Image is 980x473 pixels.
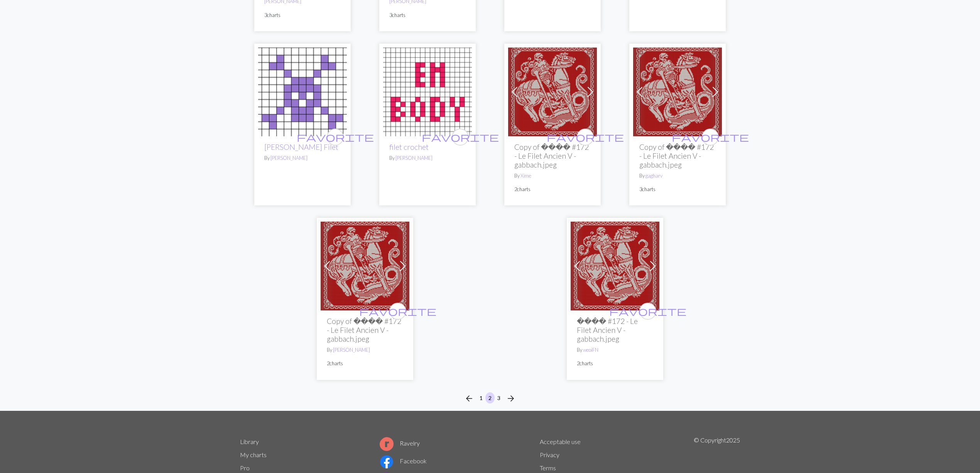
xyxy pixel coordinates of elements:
h2: Copy of ���� #172 - Le Filet Ancien V - gabbach.jpeg [514,142,591,169]
img: Ravelry logo [380,437,394,451]
span: arrow_forward [506,393,515,404]
p: By [577,346,653,354]
button: favourite [577,129,594,146]
i: favourite [422,129,499,145]
p: 3 charts [264,12,341,19]
i: favourite [547,129,624,145]
span: favorite [297,131,374,143]
p: By [514,172,591,180]
button: favourite [639,303,656,320]
a: Acceptable use [540,438,581,445]
p: 3 charts [389,12,466,19]
nav: Page navigation [461,392,519,405]
p: 2 charts [577,360,653,367]
a: filet crochet [383,87,472,95]
button: 2 [485,392,495,403]
p: 2 charts [327,360,403,367]
a: filet crochet [389,142,429,151]
a: ���� #172 - Le Filet Ancien V - gabbach.jpeg [321,261,409,269]
img: ���� #172 - Le Filet Ancien V - gabbach.jpeg [321,222,409,310]
span: favorite [672,131,749,143]
a: weoiFN [583,347,598,353]
p: 3 charts [639,186,716,193]
a: Pro [240,464,250,471]
i: favourite [609,303,686,319]
span: favorite [359,305,436,317]
a: ���� #172 - Le Filet Ancien V - gabbach.jpeg [571,261,659,269]
a: Xime [520,173,531,179]
a: Library [240,438,259,445]
p: By [639,172,716,180]
a: My charts [240,451,267,458]
a: Jolly Roger Filet [258,87,347,95]
h2: Copy of ���� #172 - Le Filet Ancien V - gabbach.jpeg [327,317,403,343]
span: favorite [422,131,499,143]
img: ���� #172 - Le Filet Ancien V - gabbach.jpeg [571,222,659,310]
button: 1 [476,392,486,403]
i: favourite [297,129,374,145]
button: favourite [452,129,469,146]
a: Facebook [380,457,427,465]
a: gagharv [645,173,662,179]
i: Next [506,394,515,403]
img: ���� #172 - Le Filet Ancien V - gabbach.jpeg [508,47,597,136]
a: Ravelry [380,439,420,447]
span: favorite [609,305,686,317]
img: Jolly Roger Filet [258,47,347,136]
h2: ���� #172 - Le Filet Ancien V - gabbach.jpeg [577,317,653,343]
p: 2 charts [514,186,591,193]
span: arrow_back [465,393,474,404]
i: favourite [672,129,749,145]
a: [PERSON_NAME] [333,347,370,353]
button: favourite [389,303,406,320]
a: [PERSON_NAME] [270,155,308,161]
img: ���� #172 - Le Filet Ancien V - gabbach.jpeg [633,47,722,136]
i: Previous [465,394,474,403]
button: favourite [702,129,719,146]
p: By [389,154,466,162]
p: By [264,154,341,162]
span: favorite [547,131,624,143]
a: Privacy [540,451,559,458]
button: Previous [461,392,477,405]
a: [PERSON_NAME] Filet [264,142,338,151]
a: [PERSON_NAME] [395,155,433,161]
a: ���� #172 - Le Filet Ancien V - gabbach.jpeg [633,87,722,95]
p: By [327,346,403,354]
img: Facebook logo [380,455,394,469]
button: 3 [494,392,504,403]
a: ���� #172 - Le Filet Ancien V - gabbach.jpeg [508,87,597,95]
img: filet crochet [383,47,472,136]
h2: Copy of ���� #172 - Le Filet Ancien V - gabbach.jpeg [639,142,716,169]
a: Terms [540,464,556,471]
i: favourite [359,303,436,319]
button: favourite [327,129,344,146]
button: Next [503,392,519,405]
